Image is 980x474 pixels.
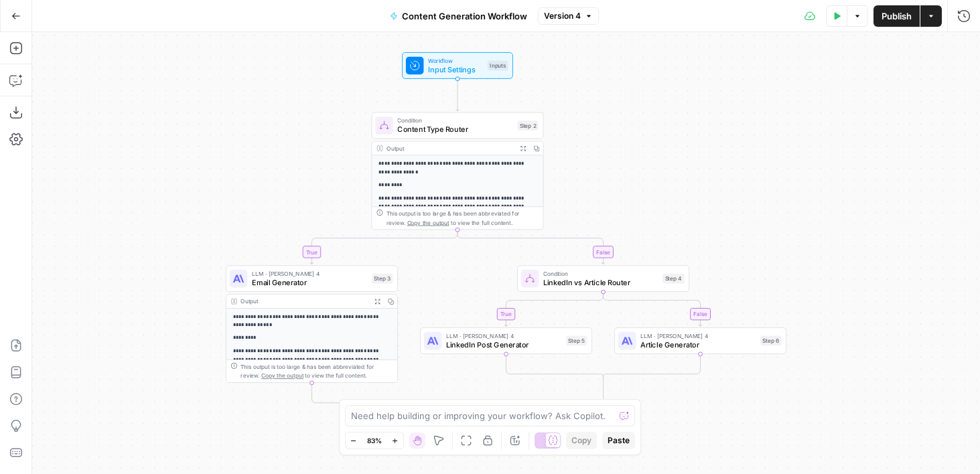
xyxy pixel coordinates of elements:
[407,219,449,226] span: Copy the output
[873,5,920,27] button: Publish
[252,277,367,289] span: Email Generator
[261,372,303,379] span: Copy the output
[372,52,544,79] div: WorkflowInput SettingsInputs
[402,9,527,23] span: Content Generation Workflow
[517,265,689,292] div: ConditionLinkedIn vs Article RouterStep 4
[428,64,483,75] span: Input Settings
[310,230,458,264] g: Edge from step_2 to step_3
[566,432,597,449] button: Copy
[240,362,393,380] div: This output is too large & has been abbreviated for review. to view the full content.
[506,354,603,380] g: Edge from step_5 to step_4-conditional-end
[240,297,367,305] div: Output
[397,124,512,135] span: Content Type Router
[604,354,701,380] g: Edge from step_6 to step_4-conditional-end
[608,434,630,447] span: Paste
[428,56,483,65] span: Workflow
[640,331,756,340] span: LLM · [PERSON_NAME] 4
[538,7,599,25] button: Version 4
[252,269,367,278] span: LLM · [PERSON_NAME] 4
[420,327,592,354] div: LLM · [PERSON_NAME] 4LinkedIn Post GeneratorStep 5
[760,335,781,345] div: Step 6
[446,339,561,350] span: LinkedIn Post Generator
[566,335,587,345] div: Step 5
[571,434,591,447] span: Copy
[604,292,703,326] g: Edge from step_4 to step_6
[662,274,684,284] div: Step 4
[456,79,459,111] g: Edge from start to step_2
[543,277,658,289] span: LinkedIn vs Article Router
[458,377,604,408] g: Edge from step_4-conditional-end to step_2-conditional-end
[387,210,539,228] div: This output is too large & has been abbreviated for review. to view the full content.
[517,121,538,131] div: Step 2
[504,292,604,326] g: Edge from step_4 to step_5
[382,5,535,27] button: Content Generation Workflow
[397,116,512,125] span: Condition
[311,383,458,408] g: Edge from step_3 to step_2-conditional-end
[488,60,508,70] div: Inputs
[367,435,382,446] span: 83%
[602,432,635,449] button: Paste
[543,269,658,278] span: Condition
[544,10,581,22] span: Version 4
[387,144,513,153] div: Output
[458,230,605,264] g: Edge from step_2 to step_4
[640,339,756,350] span: Article Generator
[882,9,912,23] span: Publish
[614,327,786,354] div: LLM · [PERSON_NAME] 4Article GeneratorStep 6
[372,274,393,284] div: Step 3
[446,331,561,340] span: LLM · [PERSON_NAME] 4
